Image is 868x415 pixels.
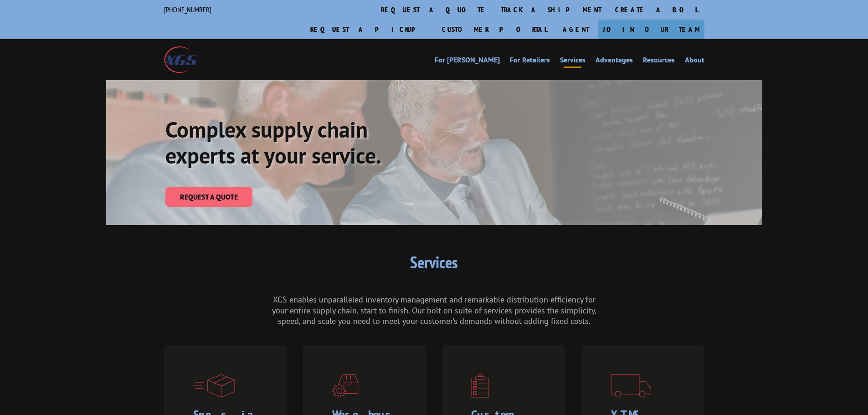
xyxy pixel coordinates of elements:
[685,56,704,67] a: About
[165,187,252,207] a: Request a Quote
[332,374,359,398] img: xgs-icon-warehouseing-cutting-fulfillment-red
[510,56,550,67] a: For Retailers
[164,5,211,14] a: [PHONE_NUMBER]
[303,20,435,39] a: Request a pickup
[471,374,489,398] img: xgs-icon-custom-logistics-solutions-red
[193,374,235,398] img: xgs-icon-specialized-ltl-red
[554,20,598,39] a: Agent
[270,254,598,275] h1: Services
[643,56,675,67] a: Resources
[165,117,439,169] p: Complex supply chain experts at your service.
[560,56,586,67] a: Services
[435,56,500,67] a: For [PERSON_NAME]
[435,20,554,39] a: Customer Portal
[598,20,704,39] a: Join Our Team
[596,56,633,67] a: Advantages
[270,294,598,327] p: XGS enables unparalleled inventory management and remarkable distribution efficiency for your ent...
[611,374,651,398] img: xgs-icon-transportation-forms-red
